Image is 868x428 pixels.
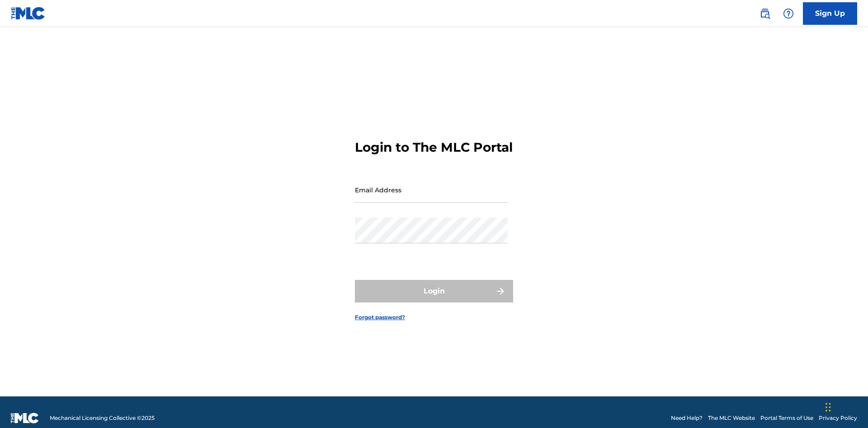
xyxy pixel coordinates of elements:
div: Drag [826,394,831,421]
iframe: Chat Widget [823,385,868,428]
img: MLC Logo [11,7,46,20]
img: help [783,8,794,19]
a: Public Search [756,5,774,23]
h3: Login to The MLC Portal [355,140,513,155]
img: logo [11,413,39,423]
a: Privacy Policy [819,414,857,422]
div: Help [779,5,797,23]
span: Mechanical Licensing Collective © 2025 [50,414,155,422]
a: Need Help? [671,414,703,422]
a: Portal Terms of Use [760,414,813,422]
a: Sign Up [803,2,857,25]
a: Forgot password? [355,313,405,321]
img: search [759,8,770,19]
a: The MLC Website [708,414,755,422]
